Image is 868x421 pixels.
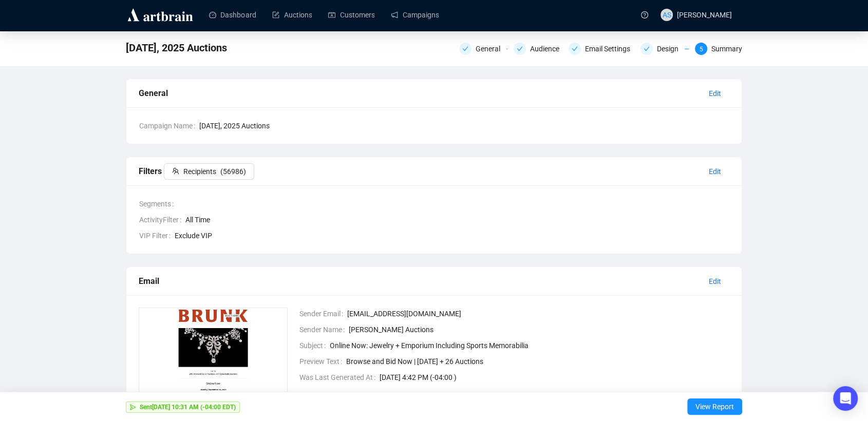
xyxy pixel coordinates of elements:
span: Edit [709,88,721,99]
span: team [172,167,179,175]
span: View Report [695,392,734,421]
div: Summary [711,43,742,55]
div: Email Settings [569,43,634,55]
span: Preview Text [299,356,346,367]
div: Design [657,43,685,55]
span: [PERSON_NAME] [677,11,732,19]
div: Audience [514,43,562,55]
span: Online Now: Jewelry + Emporium Including Sports Memorabilia [330,340,730,351]
span: Was Last Generated At [299,372,380,383]
button: View Report [687,398,742,415]
div: General [476,43,506,55]
span: Campaign Name [139,120,199,131]
span: Sender Email [299,308,347,319]
span: Recipients [183,166,216,177]
span: send [130,404,136,410]
div: Email Settings [585,43,636,55]
span: ( 56986 ) [220,166,246,177]
span: Subject [299,340,330,351]
button: Edit [701,273,729,290]
span: check [572,46,578,52]
span: check [517,46,523,52]
button: Edit [701,163,729,180]
span: [EMAIL_ADDRESS][DOMAIN_NAME] [347,308,730,319]
span: check [644,46,650,52]
span: ActivityFilter [139,214,185,225]
div: Open Intercom Messenger [833,386,858,411]
div: Design [640,43,689,55]
a: Auctions [272,2,312,28]
span: question-circle [641,11,648,18]
img: logo [126,7,195,23]
span: 5 [699,46,703,53]
span: [DATE] 4:42 PM (-04:00 ) [380,372,730,383]
div: General [459,43,507,55]
strong: Sent [DATE] 10:31 AM (-04:00 EDT) [140,404,236,411]
span: [DATE], 2025 Auctions [199,120,729,131]
div: Email [139,275,701,288]
span: check [462,46,468,52]
span: Exclude VIP [175,230,729,241]
a: Campaigns [391,2,439,28]
span: Sender Name [299,324,349,335]
div: Audience [530,43,565,55]
div: General [139,87,701,100]
span: VIP Filter [139,230,175,241]
span: Browse and Bid Now | [DATE] + 26 Auctions [346,356,730,367]
span: Edit [709,166,721,177]
button: Edit [701,85,729,102]
span: Segments [139,198,178,209]
span: Edit [709,276,721,287]
span: Filters [139,166,254,176]
a: Customers [328,2,374,28]
span: AS [663,9,671,21]
span: All Time [185,214,729,225]
span: September 25, 26, 2025 Auctions [126,40,227,56]
button: Recipients(56986) [164,163,254,180]
div: 5Summary [695,43,742,55]
a: Dashboard [209,2,256,28]
span: [PERSON_NAME] Auctions [349,324,730,335]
